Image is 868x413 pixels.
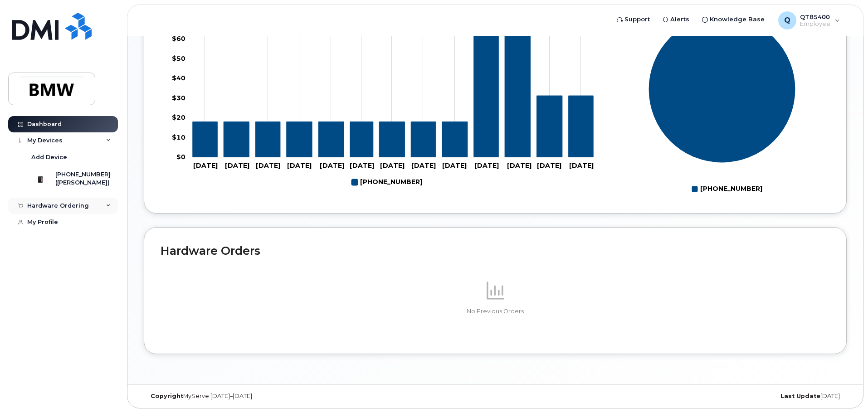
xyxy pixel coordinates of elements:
[176,153,185,161] tspan: $0
[612,393,847,400] div: [DATE]
[829,374,861,406] iframe: Messenger Launcher
[442,161,467,170] tspan: [DATE]
[649,15,796,163] g: Series
[784,15,790,26] span: Q
[172,133,185,141] tspan: $10
[351,175,422,190] g: Legend
[710,15,765,24] span: Knowledge Base
[537,161,561,170] tspan: [DATE]
[610,10,656,29] a: Support
[172,34,185,43] tspan: $60
[800,13,830,20] span: QT85400
[670,15,689,24] span: Alerts
[569,161,594,170] tspan: [DATE]
[649,15,796,196] g: Chart
[380,161,405,170] tspan: [DATE]
[800,20,830,28] span: Employee
[320,161,344,170] tspan: [DATE]
[780,393,820,399] strong: Last Update
[256,161,280,170] tspan: [DATE]
[287,161,312,170] tspan: [DATE]
[772,11,846,29] div: QT85400
[656,10,696,29] a: Alerts
[350,161,374,170] tspan: [DATE]
[172,113,185,121] tspan: $20
[151,393,183,399] strong: Copyright
[161,307,830,316] p: No Previous Orders
[692,181,762,197] g: Legend
[411,161,436,170] tspan: [DATE]
[172,74,185,82] tspan: $40
[144,393,378,400] div: MyServe [DATE]–[DATE]
[172,93,185,102] tspan: $30
[696,10,771,29] a: Knowledge Base
[193,161,218,170] tspan: [DATE]
[351,175,422,190] g: 864-448-8620
[474,161,499,170] tspan: [DATE]
[161,244,830,258] h2: Hardware Orders
[225,161,249,170] tspan: [DATE]
[172,54,185,62] tspan: $50
[507,161,532,170] tspan: [DATE]
[624,15,650,24] span: Support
